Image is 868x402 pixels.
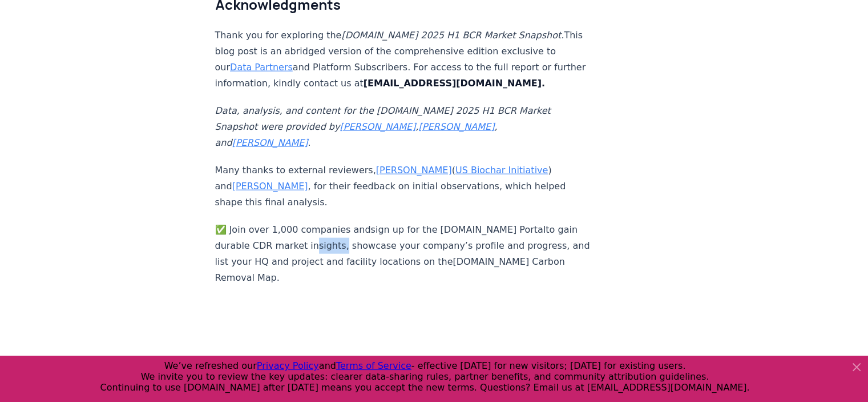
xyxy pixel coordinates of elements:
a: [PERSON_NAME] [232,137,308,148]
a: [PERSON_NAME] [376,165,452,176]
a: [PERSON_NAME] [232,181,308,192]
a: US Biochar Initiative [455,165,548,176]
span: sign up for the [DOMAIN_NAME] Portal [371,224,546,235]
span: [DOMAIN_NAME] Carbon Removal Map [215,256,565,283]
p: . [215,103,593,151]
em: Data, analysis, and content for the [DOMAIN_NAME] 2025 H1 BCR Market Snapshot were provided by , ... [215,105,551,148]
p: ✅ Join over 1,000 companies and to gain durable CDR market insights, showcase your company’s prof... [215,222,593,302]
strong: [EMAIL_ADDRESS][DOMAIN_NAME]. [364,78,545,89]
em: [DOMAIN_NAME] 2025 H1 BCR Market Snapshot. [341,30,564,41]
a: [PERSON_NAME] [340,121,415,132]
p: Thank you for exploring the This blog post is an abridged version of the comprehensive edition ex... [215,27,593,91]
a: Data Partners [230,62,293,73]
a: [PERSON_NAME] [418,121,494,132]
p: Many thanks to external reviewers, ( ) and , for their feedback on initial observations, which he... [215,162,593,210]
